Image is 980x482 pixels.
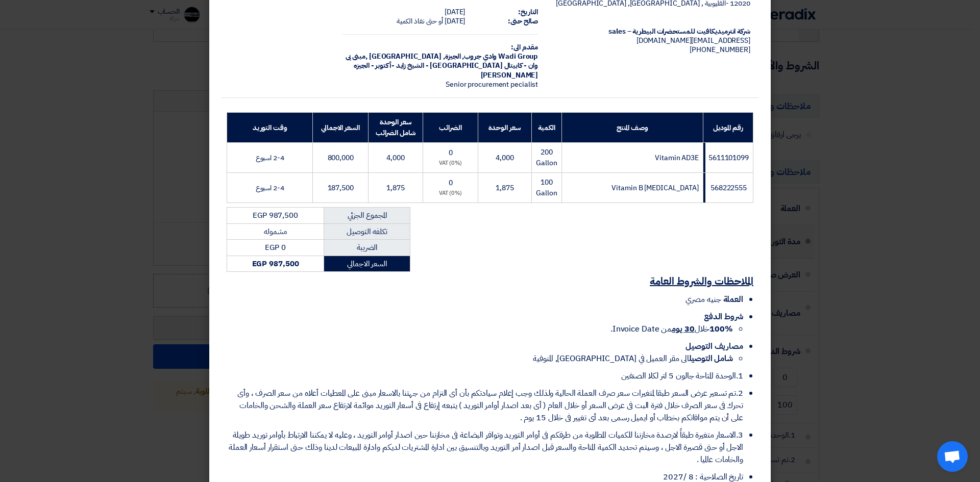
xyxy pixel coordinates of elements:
li: الى مقر العميل في [GEOGRAPHIC_DATA], المنوفية [227,352,733,365]
div: (0%) VAT [427,159,473,168]
th: وصف المنتج [561,113,703,143]
span: Vitamin AD3E [655,153,699,163]
td: 568222555 [703,173,753,203]
span: 200 Gallon [536,147,557,168]
span: 1,875 [386,183,405,193]
span: 4,000 [386,153,405,163]
span: [DATE] [445,16,465,27]
strong: التاريخ: [518,7,538,17]
li: 1.الوحدة المتاحة جالون 5 لتر لكلا الصنفين [227,370,743,382]
div: (0%) VAT [427,189,473,198]
strong: 100% [709,323,733,335]
span: العملة [723,293,743,306]
div: دردشة مفتوحة [937,441,968,472]
span: 0 [449,147,453,158]
th: سعر الوحدة [478,113,532,143]
td: 5611101099 [703,143,753,173]
span: 800,000 [328,153,354,163]
td: المجموع الجزئي [324,208,410,224]
span: [EMAIL_ADDRESS][DOMAIN_NAME] [636,35,750,46]
li: 3.الاسعار متغيرة طبقاً لارصدة مخازننا للكميات المطلوبة من طرفكم فى أوامر التوريد وتوافر البضاعة ف... [227,429,743,466]
strong: مقدم الى: [511,42,538,53]
th: رقم الموديل [703,113,753,143]
span: [PHONE_NUMBER] [690,44,750,55]
span: [PERSON_NAME] [481,70,538,81]
th: وقت التوريد [227,113,313,143]
span: 2-4 اسبوع [256,153,284,163]
span: Vitamin B [MEDICAL_DATA] [611,183,699,193]
span: [DATE] [445,7,465,17]
li: 2.تم تسعير عرض السعر طبقا لمتغيرات سعر صرف العملة الحالية ولذلك وجب إعلام سيادتكم بأن أى التزام م... [227,387,743,424]
span: Wadi Group وادي جروب, [462,51,538,62]
span: 187,500 [328,183,354,193]
th: الكمية [532,113,561,143]
span: 2-4 اسبوع [256,183,284,193]
span: 4,000 [496,153,514,163]
div: شركة انترميديكافيت للمستحضرات البيطرية – sales [554,27,750,36]
th: سعر الوحدة شامل الضرائب [369,113,423,143]
span: خلال من Invoice Date. [610,323,733,335]
u: الملاحظات والشروط العامة [650,273,753,289]
span: الجيزة, [GEOGRAPHIC_DATA] ,مبنى بى وان - كابيتال [GEOGRAPHIC_DATA] - الشيخ زايد -أكتوبر - الجيزه [346,51,538,71]
span: 1,875 [496,183,514,193]
span: Senior procurement pecialist [446,79,538,90]
strong: EGP 987,500 [252,258,299,269]
span: مشموله [264,226,286,237]
span: EGP 0 [265,242,286,253]
u: 30 يوم [672,323,694,335]
td: تكلفه التوصيل [324,223,410,240]
span: شروط الدفع [704,311,743,323]
span: أو حتى نفاذ الكمية [397,16,443,27]
td: السعر الاجمالي [324,256,410,272]
th: السعر الاجمالي [313,113,369,143]
th: الضرائب [423,113,478,143]
strong: شامل التوصيل [689,352,733,365]
td: الضريبة [324,240,410,256]
span: جنيه مصري [685,293,721,306]
span: مصاريف التوصيل [685,340,743,352]
span: 100 Gallon [536,177,557,198]
strong: صالح حتى: [508,16,538,27]
span: 0 [449,177,453,188]
td: EGP 987,500 [227,208,324,224]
